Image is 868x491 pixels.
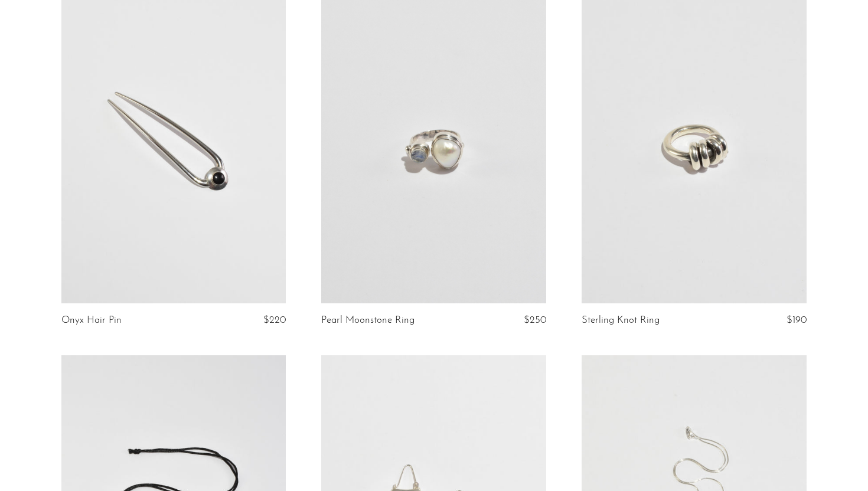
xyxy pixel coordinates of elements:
[787,315,807,325] span: $190
[321,315,415,326] a: Pearl Moonstone Ring
[524,315,546,325] span: $250
[582,315,660,326] a: Sterling Knot Ring
[263,315,286,325] span: $220
[61,315,122,326] a: Onyx Hair Pin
